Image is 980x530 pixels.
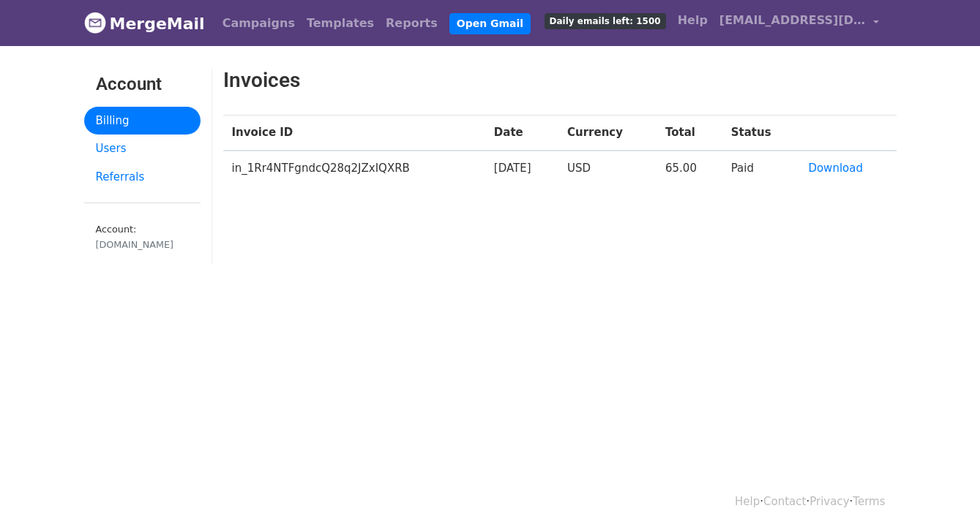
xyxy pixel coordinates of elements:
[84,8,205,39] a: MergeMail
[657,116,722,151] th: Total
[809,495,849,508] a: Privacy
[735,495,760,508] a: Help
[672,6,714,35] a: Help
[853,495,885,508] a: Terms
[223,68,781,93] h2: Invoices
[84,163,201,192] a: Referrals
[301,9,380,38] a: Templates
[223,116,485,151] th: Invoice ID
[539,6,672,35] a: Daily emails left: 1500
[84,107,201,135] a: Billing
[719,12,866,29] span: [EMAIL_ADDRESS][DOMAIN_NAME]
[763,495,806,508] a: Contact
[808,162,863,175] a: Download
[223,151,485,186] td: in_1Rr4NTFgndcQ28q2JZxIQXRB
[485,151,558,186] td: [DATE]
[380,9,444,38] a: Reports
[714,6,885,40] a: [EMAIL_ADDRESS][DOMAIN_NAME]
[545,13,666,29] span: Daily emails left: 1500
[96,224,189,251] small: Account:
[96,74,189,95] h3: Account
[722,151,800,186] td: Paid
[449,13,531,34] a: Open Gmail
[84,12,106,34] img: MergeMail logo
[558,151,657,186] td: USD
[485,116,558,151] th: Date
[722,116,800,151] th: Status
[96,238,189,251] div: [DOMAIN_NAME]
[217,9,301,38] a: Campaigns
[84,135,201,163] a: Users
[657,151,722,186] td: 65.00
[558,116,657,151] th: Currency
